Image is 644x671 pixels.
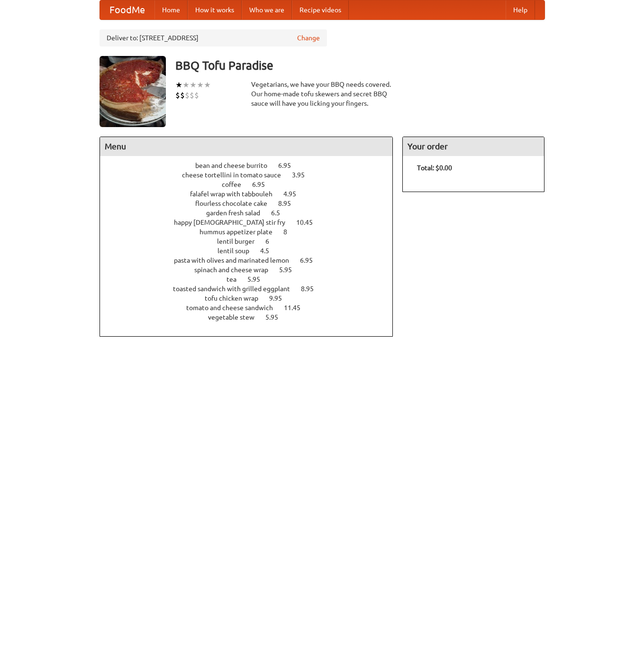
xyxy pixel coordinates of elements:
[200,228,305,236] a: hummus appetizer plate 8
[227,276,278,283] a: tea 5.95
[194,266,278,274] span: spinach and cheese wrap
[195,200,308,207] a: flourless chocolate cake 8.95
[269,294,291,302] span: 9.95
[417,164,452,172] b: Total: $0.00
[195,162,277,169] span: bean and cheese burrito
[208,313,264,321] span: vegetable stew
[278,200,300,207] span: 8.95
[100,29,327,46] div: Deliver to: [STREET_ADDRESS]
[205,294,268,302] span: tofu chicken wrap
[284,304,310,312] span: 11.45
[100,0,154,19] a: FoodMe
[206,209,298,217] a: garden fresh salad 6.5
[182,80,190,90] li: ★
[186,304,282,312] span: tomato and cheese sandwich
[506,0,535,19] a: Help
[300,257,322,264] span: 6.95
[174,257,299,264] span: pasta with olives and marinated lemon
[182,171,290,179] span: cheese tortellini in tomato sauce
[205,294,299,302] a: tofu chicken wrap 9.95
[200,228,282,236] span: hummus appetizer plate
[217,238,264,245] span: lentil burger
[265,313,288,321] span: 5.95
[173,285,299,293] span: toasted sandwich with grilled eggplant
[180,90,185,101] li: $
[222,181,251,188] span: coffee
[271,209,290,217] span: 6.5
[297,33,320,43] a: Change
[195,200,277,207] span: flourless chocolate cake
[100,56,166,127] img: angular.jpg
[247,276,270,283] span: 5.95
[194,90,199,101] li: $
[279,266,301,274] span: 5.95
[283,190,306,198] span: 4.95
[260,247,279,255] span: 4.5
[292,171,314,179] span: 3.95
[174,219,330,226] a: happy [DEMOGRAPHIC_DATA] stir fry 10.45
[218,247,287,255] a: lentil soup 4.5
[154,0,188,19] a: Home
[197,80,204,90] li: ★
[227,276,246,283] span: tea
[283,228,297,236] span: 8
[174,219,295,226] span: happy [DEMOGRAPHIC_DATA] stir fry
[403,137,544,156] h4: Your order
[265,238,279,245] span: 6
[278,162,300,169] span: 6.95
[251,80,393,108] div: Vegetarians, we have your BBQ needs covered. Our home-made tofu skewers and secret BBQ sauce will...
[301,285,323,293] span: 8.95
[175,56,545,75] h3: BBQ Tofu Paradise
[175,80,182,90] li: ★
[195,162,308,169] a: bean and cheese burrito 6.95
[242,0,292,19] a: Who we are
[182,171,322,179] a: cheese tortellini in tomato sauce 3.95
[174,257,330,264] a: pasta with olives and marinated lemon 6.95
[206,209,270,217] span: garden fresh salad
[190,90,194,101] li: $
[190,190,314,198] a: falafel wrap with tabbouleh 4.95
[204,80,211,90] li: ★
[186,304,318,312] a: tomato and cheese sandwich 11.45
[190,190,282,198] span: falafel wrap with tabbouleh
[173,285,331,293] a: toasted sandwich with grilled eggplant 8.95
[188,0,242,19] a: How it works
[296,219,322,226] span: 10.45
[175,90,180,101] li: $
[208,313,296,321] a: vegetable stew 5.95
[222,181,282,188] a: coffee 6.95
[100,137,393,156] h4: Menu
[185,90,190,101] li: $
[252,181,274,188] span: 6.95
[190,80,197,90] li: ★
[218,247,259,255] span: lentil soup
[194,266,309,274] a: spinach and cheese wrap 5.95
[217,238,287,245] a: lentil burger 6
[292,0,349,19] a: Recipe videos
